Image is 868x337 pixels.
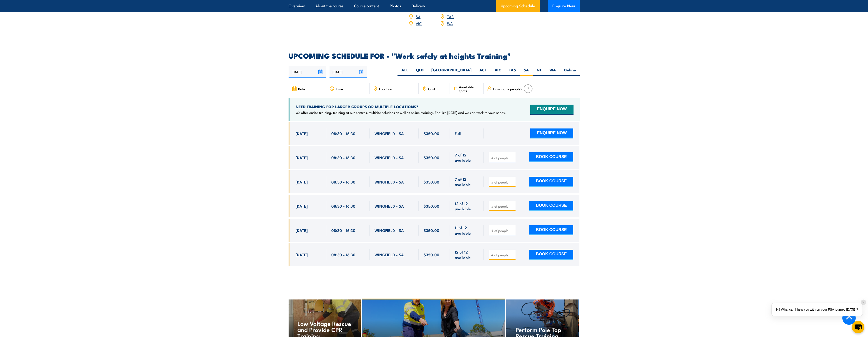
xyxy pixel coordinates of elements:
span: [DATE] [296,155,308,160]
span: $350.00 [424,252,439,257]
span: 12 of 12 available [455,249,479,260]
input: # of people [491,156,514,160]
span: WINGFIELD - SA [375,155,404,160]
label: SA [520,67,533,76]
input: # of people [491,253,514,257]
span: 08:30 - 16:30 [331,203,355,209]
span: Cost [428,87,435,91]
span: How many people? [493,87,522,91]
span: 08:30 - 16:30 [331,131,355,136]
span: [DATE] [296,203,308,209]
button: BOOK COURSE [529,201,573,211]
a: WA [447,20,453,26]
span: WINGFIELD - SA [375,179,404,184]
span: 08:30 - 16:30 [331,155,355,160]
span: Available spots [459,85,481,93]
span: WINGFIELD - SA [375,203,404,209]
span: [DATE] [296,252,308,257]
label: TAS [505,67,520,76]
h4: NEED TRAINING FOR LARGER GROUPS OR MULTIPLE LOCATIONS? [296,104,506,109]
label: Online [560,67,580,76]
span: 11 of 12 available [455,225,479,236]
span: 7 of 12 available [455,176,479,187]
h2: UPCOMING SCHEDULE FOR - "Work safely at heights Training" [289,52,580,59]
span: $350.00 [424,131,439,136]
span: Date [298,87,305,91]
span: WINGFIELD - SA [375,131,404,136]
label: WA [546,67,560,76]
label: [GEOGRAPHIC_DATA] [428,67,476,76]
span: WINGFIELD - SA [375,228,404,233]
span: $350.00 [424,228,439,233]
span: $350.00 [424,179,439,184]
span: WINGFIELD - SA [375,252,404,257]
span: 12 of 12 available [455,201,479,211]
a: VIC [416,20,422,26]
span: $350.00 [424,155,439,160]
label: NT [533,67,546,76]
span: Full [455,131,461,136]
a: TAS [447,14,454,19]
button: ENQUIRE NOW [530,128,573,138]
div: Hi! What can I help you with on your FSA journey [DATE]? [772,303,863,316]
span: [DATE] [296,131,308,136]
p: We offer onsite training, training at our centres, multisite solutions as well as online training... [296,110,506,115]
input: # of people [491,228,514,233]
label: QLD [412,67,428,76]
label: VIC [491,67,505,76]
button: chat-button [852,321,864,333]
button: BOOK COURSE [529,225,573,235]
input: # of people [491,180,514,184]
button: BOOK COURSE [529,250,573,260]
label: ACT [476,67,491,76]
span: [DATE] [296,179,308,184]
button: BOOK COURSE [529,152,573,162]
span: 7 of 12 available [455,152,479,163]
span: 08:30 - 16:30 [331,179,355,184]
span: Location [379,87,392,91]
div: ✕ [861,300,866,305]
a: SA [416,14,420,19]
span: Time [336,87,343,91]
span: [DATE] [296,228,308,233]
input: To date [330,66,367,78]
input: # of people [491,204,514,209]
span: 08:30 - 16:30 [331,228,355,233]
span: $350.00 [424,203,439,209]
button: ENQUIRE NOW [530,105,573,115]
button: BOOK COURSE [529,177,573,187]
span: 08:30 - 16:30 [331,252,355,257]
label: ALL [398,67,412,76]
input: From date [289,66,326,78]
